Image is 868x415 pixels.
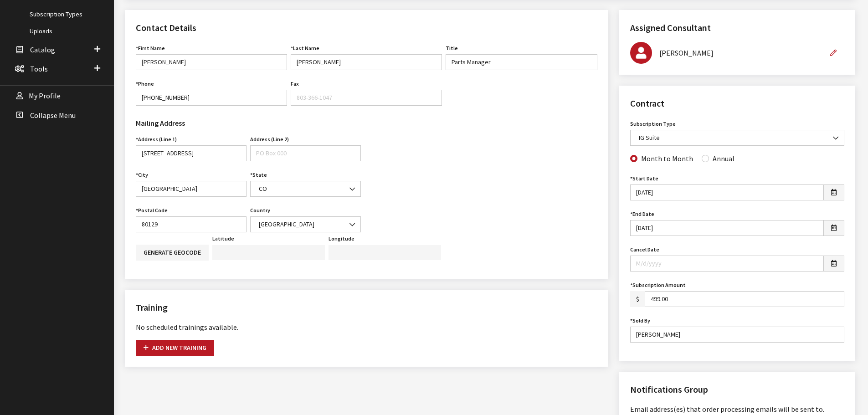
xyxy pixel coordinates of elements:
span: United States of America [256,220,355,229]
input: 153 South Oakland Avenue [136,145,247,161]
label: Month to Month [641,153,693,164]
h3: Mailing Address [136,118,361,128]
input: Manager [446,54,597,70]
label: Sold By [630,317,650,325]
span: Add new training [144,343,206,352]
span: CO [256,184,355,194]
label: Cancel Date [630,246,659,254]
input: Rock Hill [136,181,247,197]
label: Subscription Amount [630,281,686,289]
input: M/d/yyyy [630,256,824,272]
span: IG Suite [630,130,844,146]
button: Open date picker [823,184,844,200]
span: Catalog [30,45,55,54]
label: Country [250,206,270,215]
label: Longitude [329,235,354,243]
button: Open date picker [823,256,844,272]
span: My Profile [29,92,61,101]
label: State [250,171,267,179]
input: John Doe [630,327,844,343]
label: Latitude [212,235,234,243]
label: Phone [136,80,154,88]
h2: Notifications Group [630,383,844,396]
button: Edit Assigned Consultant [822,45,844,61]
input: 803-366-1047 [291,90,442,106]
button: Open date picker [823,220,844,236]
span: IG Suite [636,133,838,143]
h2: Contact Details [136,21,597,35]
span: CO [250,181,361,197]
input: 99.00 [645,291,844,307]
label: Subscription Type [630,120,676,128]
label: Address (Line 1) [136,135,177,143]
button: Generate geocode [136,245,209,261]
label: City [136,171,148,179]
label: First Name [136,44,165,52]
h2: Contract [630,97,844,110]
input: 888-579-4458 [136,90,287,106]
div: [PERSON_NAME] [659,47,822,58]
input: M/d/yyyy [630,184,824,200]
h2: Assigned Consultant [630,21,844,35]
span: $ [630,291,645,307]
button: Add new training [136,340,214,356]
span: United States of America [250,216,361,232]
input: John [136,54,287,70]
h2: Training [136,301,597,314]
label: Postal Code [136,206,168,215]
label: Title [446,44,458,52]
label: Start Date [630,174,658,183]
img: Brian Gulbrandson [630,42,652,64]
div: No scheduled trainings available. [136,322,597,333]
span: Tools [30,64,48,73]
label: Last Name [291,44,319,52]
label: End Date [630,210,654,218]
input: M/d/yyyy [630,220,824,236]
input: 29730 [136,216,247,232]
input: Doe [291,54,442,70]
label: Address (Line 2) [250,135,289,143]
label: Annual [713,153,734,164]
span: Collapse Menu [30,111,76,120]
input: PO Box 000 [250,145,361,161]
label: Fax [291,80,299,88]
